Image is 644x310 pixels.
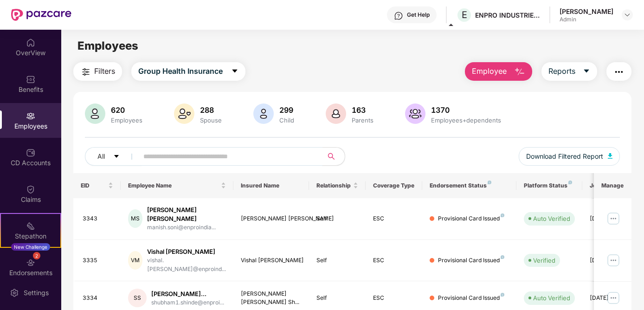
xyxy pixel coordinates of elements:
[405,103,425,124] img: svg+xml;base64,PHN2ZyB4bWxucz0iaHR0cDovL3d3dy53My5vcmcvMjAwMC9zdmciIHhtbG5zOnhsaW5rPSJodHRwOi8vd3...
[326,103,346,124] img: svg+xml;base64,PHN2ZyB4bWxucz0iaHR0cDovL3d3dy53My5vcmcvMjAwMC9zdmciIHhtbG5zOnhsaW5rPSJodHRwOi8vd3...
[373,214,415,223] div: ESC
[21,288,52,297] div: Settings
[590,256,631,265] div: [DATE]
[606,253,621,268] img: manageButton
[394,11,403,20] img: svg+xml;base64,PHN2ZyBpZD0iSGVscC0zMngzMiIgeG1sbnM9Imh0dHA6Ly93d3cudzMub3JnLzIwMDAvc3ZnIiB3aWR0aD...
[350,105,375,115] div: 163
[26,111,35,121] img: svg+xml;base64,PHN2ZyBpZD0iRW1wbG95ZWVzIiB4bWxucz0iaHR0cDovL3d3dy53My5vcmcvMjAwMC9zdmciIHdpZHRoPS...
[568,181,572,184] img: svg+xml;base64,PHN2ZyB4bWxucz0iaHR0cDovL3d3dy53My5vcmcvMjAwMC9zdmciIHdpZHRoPSI4IiBoZWlnaHQ9IjgiIH...
[94,65,115,77] span: Filters
[407,11,430,19] div: Get Help
[316,256,358,265] div: Self
[85,103,105,124] img: svg+xml;base64,PHN2ZyB4bWxucz0iaHR0cDovL3d3dy53My5vcmcvMjAwMC9zdmciIHhtbG5zOnhsaW5rPSJodHRwOi8vd3...
[128,251,143,270] div: VM
[366,173,422,198] th: Coverage Type
[151,290,224,298] div: [PERSON_NAME]...
[128,289,147,307] div: SS
[519,147,620,166] button: Download Filtered Report
[26,258,35,267] img: svg+xml;base64,PHN2ZyBpZD0iRW5kb3JzZW1lbnRzIiB4bWxucz0iaHR0cDovL3d3dy53My5vcmcvMjAwMC9zdmciIHdpZH...
[526,151,603,161] span: Download Filtered Report
[83,256,113,265] div: 3335
[501,293,504,297] img: svg+xml;base64,PHN2ZyB4bWxucz0iaHR0cDovL3d3dy53My5vcmcvMjAwMC9zdmciIHdpZHRoPSI4IiBoZWlnaHQ9IjgiIH...
[541,62,597,81] button: Reportscaret-down
[533,214,570,223] div: Auto Verified
[113,153,120,161] span: caret-down
[11,9,71,21] img: New Pazcare Logo
[373,256,415,265] div: ESC
[277,116,296,124] div: Child
[583,67,590,76] span: caret-down
[606,291,621,305] img: manageButton
[109,105,144,115] div: 620
[147,206,226,223] div: [PERSON_NAME] [PERSON_NAME]
[316,182,351,189] span: Relationship
[472,65,507,77] span: Employee
[147,256,226,274] div: vishal.[PERSON_NAME]@enproind...
[26,148,35,157] img: svg+xml;base64,PHN2ZyBpZD0iQ0RfQWNjb3VudHMiIGRhdGEtbmFtZT0iQ0QgQWNjb3VudHMiIHhtbG5zPSJodHRwOi8vd3...
[429,105,503,115] div: 1370
[10,288,19,297] img: svg+xml;base64,PHN2ZyBpZD0iU2V0dGluZy0yMHgyMCIgeG1sbnM9Imh0dHA6Ly93d3cudzMub3JnLzIwMDAvc3ZnIiB3aW...
[73,62,122,81] button: Filters
[594,173,631,198] th: Manage
[514,66,525,77] img: svg+xml;base64,PHN2ZyB4bWxucz0iaHR0cDovL3d3dy53My5vcmcvMjAwMC9zdmciIHhtbG5zOnhsaW5rPSJodHRwOi8vd3...
[373,294,415,303] div: ESC
[198,105,224,115] div: 288
[1,232,60,241] div: Stepathon
[33,252,40,259] div: 2
[241,256,302,265] div: Vishal [PERSON_NAME]
[233,173,309,198] th: Insured Name
[80,66,91,77] img: svg+xml;base64,PHN2ZyB4bWxucz0iaHR0cDovL3d3dy53My5vcmcvMjAwMC9zdmciIHdpZHRoPSIyNCIgaGVpZ2h0PSIyNC...
[138,65,223,77] span: Group Health Insurance
[26,221,35,231] img: svg+xml;base64,PHN2ZyB4bWxucz0iaHR0cDovL3d3dy53My5vcmcvMjAwMC9zdmciIHdpZHRoPSIyMSIgaGVpZ2h0PSIyMC...
[438,214,504,223] div: Provisional Card Issued
[560,16,613,23] div: Admin
[121,173,234,198] th: Employee Name
[548,65,575,77] span: Reports
[524,182,575,189] div: Platform Status
[26,75,35,84] img: svg+xml;base64,PHN2ZyBpZD0iQmVuZWZpdHMiIHhtbG5zPSJodHRwOi8vd3d3LnczLm9yZy8yMDAwL3N2ZyIgd2lkdGg9Ij...
[83,294,113,303] div: 3334
[488,181,491,184] img: svg+xml;base64,PHN2ZyB4bWxucz0iaHR0cDovL3d3dy53My5vcmcvMjAwMC9zdmciIHdpZHRoPSI4IiBoZWlnaHQ9IjgiIH...
[608,153,612,159] img: svg+xml;base64,PHN2ZyB4bWxucz0iaHR0cDovL3d3dy53My5vcmcvMjAwMC9zdmciIHhtbG5zOnhsaW5rPSJodHRwOi8vd3...
[241,214,302,223] div: [PERSON_NAME] [PERSON_NAME]
[475,11,540,19] div: ENPRO INDUSTRIES PVT LTD
[533,256,555,265] div: Verified
[147,247,226,256] div: Vishal [PERSON_NAME]
[253,103,274,124] img: svg+xml;base64,PHN2ZyB4bWxucz0iaHR0cDovL3d3dy53My5vcmcvMjAwMC9zdmciIHhtbG5zOnhsaW5rPSJodHRwOi8vd3...
[26,185,35,194] img: svg+xml;base64,PHN2ZyBpZD0iQ2xhaW0iIHhtbG5zPSJodHRwOi8vd3d3LnczLm9yZy8yMDAwL3N2ZyIgd2lkdGg9IjIwIi...
[97,151,105,161] span: All
[501,213,504,217] img: svg+xml;base64,PHN2ZyB4bWxucz0iaHR0cDovL3d3dy53My5vcmcvMjAwMC9zdmciIHdpZHRoPSI4IiBoZWlnaHQ9IjgiIH...
[438,294,504,303] div: Provisional Card Issued
[316,214,358,223] div: Self
[73,173,121,198] th: EID
[533,293,570,303] div: Auto Verified
[606,211,621,226] img: manageButton
[198,116,224,124] div: Spouse
[465,62,532,81] button: Employee
[277,105,296,115] div: 299
[590,294,631,303] div: [DATE]
[582,173,639,198] th: Joining Date
[316,294,358,303] div: Self
[309,173,366,198] th: Relationship
[85,147,142,166] button: Allcaret-down
[174,103,194,124] img: svg+xml;base64,PHN2ZyB4bWxucz0iaHR0cDovL3d3dy53My5vcmcvMjAwMC9zdmciIHhtbG5zOnhsaW5rPSJodHRwOi8vd3...
[128,209,142,228] div: MS
[429,116,503,124] div: Employees+dependents
[613,66,625,77] img: svg+xml;base64,PHN2ZyB4bWxucz0iaHR0cDovL3d3dy53My5vcmcvMjAwMC9zdmciIHdpZHRoPSIyNCIgaGVpZ2h0PSIyNC...
[147,223,226,232] div: manish.soni@enproindia...
[322,153,340,160] span: search
[624,11,631,19] img: svg+xml;base64,PHN2ZyBpZD0iRHJvcGRvd24tMzJ4MzIiIHhtbG5zPSJodHRwOi8vd3d3LnczLm9yZy8yMDAwL3N2ZyIgd2...
[151,298,224,307] div: shubham1.shinde@enproi...
[83,214,113,223] div: 3343
[560,7,613,16] div: [PERSON_NAME]
[322,147,345,166] button: search
[462,9,467,20] span: E
[77,39,138,52] span: Employees
[26,38,35,47] img: svg+xml;base64,PHN2ZyBpZD0iSG9tZSIgeG1sbnM9Imh0dHA6Ly93d3cudzMub3JnLzIwMDAvc3ZnIiB3aWR0aD0iMjAiIG...
[430,182,509,189] div: Endorsement Status
[128,182,219,189] span: Employee Name
[350,116,375,124] div: Parents
[81,182,106,189] span: EID
[11,243,50,251] div: New Challenge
